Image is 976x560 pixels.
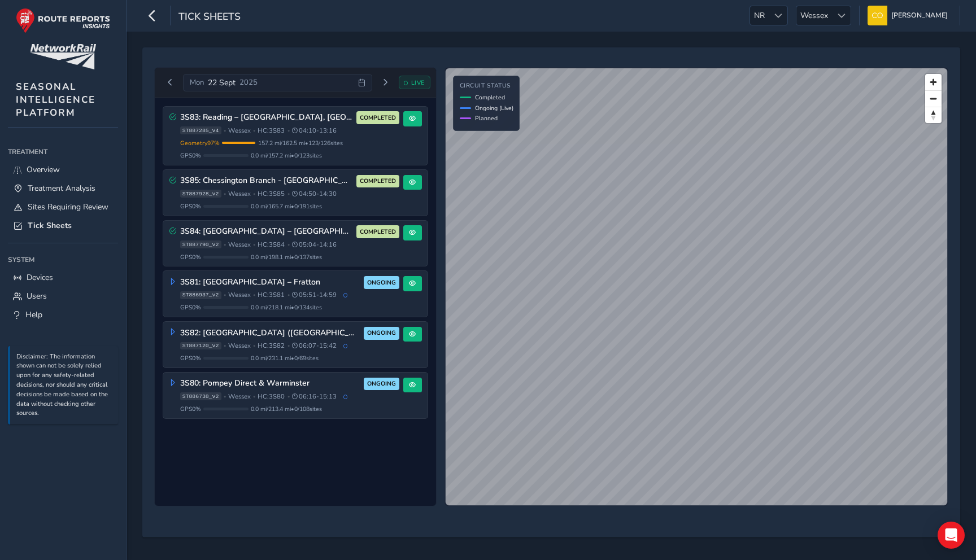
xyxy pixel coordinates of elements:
span: Ongoing (Live) [475,104,513,112]
p: Disclaimer: The information shown can not be solely relied upon for any safety-related decisions,... [16,352,112,419]
span: 05:04 - 14:16 [292,240,337,249]
span: Planned [475,114,498,123]
span: NR [750,6,769,25]
span: • [224,292,226,298]
a: Sites Requiring Review [8,198,118,216]
span: HC: 3S84 [258,240,285,249]
span: • [224,242,226,248]
span: Geometry 97 % [180,139,220,147]
span: ST886738_v2 [180,392,221,400]
span: COMPLETED [360,177,396,186]
span: LIVE [411,78,425,87]
img: rr logo [16,8,110,33]
span: • [253,292,255,298]
span: SEASONAL INTELLIGENCE PLATFORM [16,80,95,119]
span: • [253,343,255,349]
span: Devices [27,272,53,283]
span: Wessex [228,342,251,350]
span: • [224,343,226,349]
span: ST887790_v2 [180,240,221,248]
span: [PERSON_NAME] [891,6,948,25]
span: 05:51 - 14:59 [292,291,337,299]
span: Treatment Analysis [28,183,95,194]
span: Tick Sheets [178,10,241,25]
span: 04:50 - 14:30 [292,190,337,198]
span: ST887928_v2 [180,190,221,198]
div: Treatment [8,143,118,160]
span: HC: 3S81 [258,291,285,299]
span: • [224,191,226,197]
span: COMPLETED [360,228,396,237]
span: • [224,128,226,134]
button: Next day [376,76,395,90]
a: Users [8,287,118,305]
span: • [287,292,290,298]
button: Zoom in [925,74,942,90]
span: 06:16 - 15:13 [292,392,337,401]
span: Wessex [228,240,251,249]
span: Tick Sheets [28,220,72,231]
span: Wessex [228,190,251,198]
img: customer logo [30,44,96,69]
span: 0.0 mi / 157.2 mi • 0 / 123 sites [251,151,322,160]
span: GPS 0 % [180,303,201,312]
span: GPS 0 % [180,253,201,261]
span: 0.0 mi / 213.4 mi • 0 / 108 sites [251,405,322,413]
a: Help [8,305,118,324]
span: 0.0 mi / 218.1 mi • 0 / 134 sites [251,303,322,312]
a: Tick Sheets [8,216,118,235]
span: GPS 0 % [180,405,201,413]
span: 04:10 - 13:16 [292,126,337,135]
span: ONGOING [367,329,396,338]
a: Treatment Analysis [8,179,118,198]
button: [PERSON_NAME] [868,6,952,25]
span: 0.0 mi / 231.1 mi • 0 / 69 sites [251,354,319,362]
h3: 3S83: Reading – [GEOGRAPHIC_DATA], [GEOGRAPHIC_DATA], [US_STATE][GEOGRAPHIC_DATA] [180,113,353,123]
span: 0.0 mi / 198.1 mi • 0 / 137 sites [251,253,322,261]
button: Reset bearing to north [925,107,942,123]
span: Sites Requiring Review [28,202,108,212]
span: ST887285_v4 [180,126,221,134]
h3: 3S81: [GEOGRAPHIC_DATA] – Fratton [180,278,360,287]
span: Overview [27,164,60,175]
span: • [224,393,226,400]
div: Open Intercom Messenger [938,522,965,549]
a: Devices [8,268,118,287]
span: Wessex [228,392,251,401]
h3: 3S82: [GEOGRAPHIC_DATA] ([GEOGRAPHIC_DATA]) [180,329,360,338]
span: • [287,191,290,197]
canvas: Map [446,68,947,505]
span: • [287,393,290,400]
button: Zoom out [925,90,942,107]
button: Previous day [161,76,180,90]
span: • [287,343,290,349]
a: Overview [8,160,118,179]
h4: Circuit Status [460,82,513,90]
span: HC: 3S80 [258,392,285,401]
span: 0.0 mi / 165.7 mi • 0 / 191 sites [251,202,322,211]
span: • [253,128,255,134]
img: diamond-layout [868,6,887,25]
span: Mon [190,77,204,88]
span: Completed [475,93,505,102]
h3: 3S80: Pompey Direct & Warminster [180,379,360,388]
span: HC: 3S83 [258,126,285,135]
span: • [253,393,255,400]
span: Help [25,309,42,320]
span: GPS 0 % [180,151,201,160]
span: GPS 0 % [180,354,201,362]
span: Wessex [796,6,832,25]
span: • [287,242,290,248]
span: 06:07 - 15:42 [292,342,337,350]
h3: 3S84: [GEOGRAPHIC_DATA] – [GEOGRAPHIC_DATA], [GEOGRAPHIC_DATA], [GEOGRAPHIC_DATA] [180,227,353,237]
span: ST887120_v2 [180,342,221,350]
span: • [287,128,290,134]
span: ONGOING [367,278,396,287]
span: 157.2 mi / 162.5 mi • 123 / 126 sites [258,139,343,147]
span: Wessex [228,291,251,299]
div: System [8,251,118,268]
span: COMPLETED [360,113,396,123]
span: 2025 [239,77,258,88]
span: GPS 0 % [180,202,201,211]
span: HC: 3S82 [258,342,285,350]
